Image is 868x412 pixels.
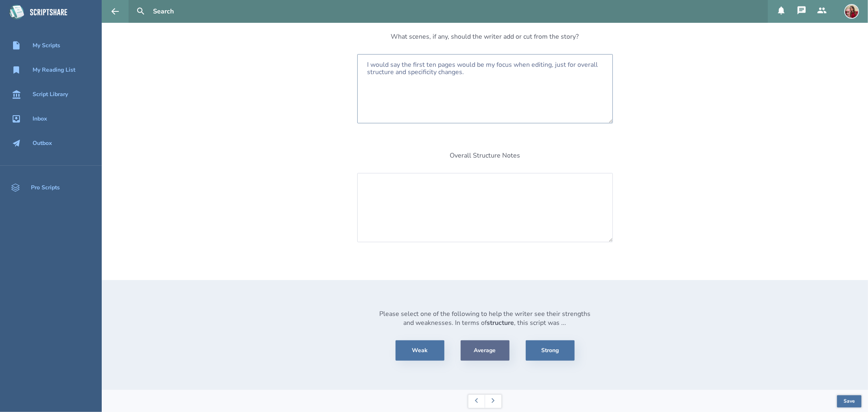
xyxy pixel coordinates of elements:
[31,184,60,191] div: Pro Scripts
[357,54,613,123] textarea: I would say the first ten pages would be my focus when editing, just for overall structure and sp...
[33,116,47,122] div: Inbox
[379,309,591,327] div: Please select one of the following to help the writer see their strengths and weaknesses. In term...
[33,140,52,147] div: Outbox
[33,67,75,73] div: My Reading List
[396,340,444,361] button: Weak
[837,395,861,408] button: Save
[450,151,520,160] div: Overall Structure Notes
[461,340,509,361] button: Average
[391,32,579,41] div: What scenes, if any, should the writer add or cut from the story?
[33,42,60,49] div: My Scripts
[33,91,68,98] div: Script Library
[487,318,514,327] strong: structure
[526,340,575,361] button: Strong
[844,4,859,19] img: user_1757479389-crop.jpg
